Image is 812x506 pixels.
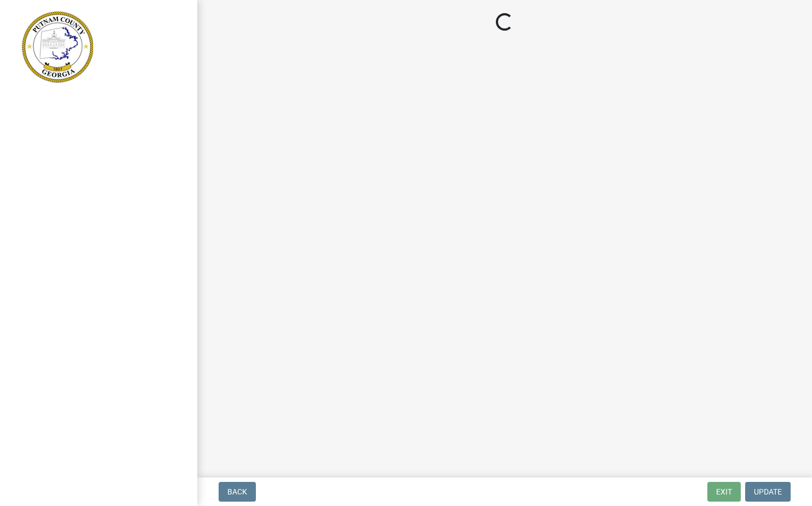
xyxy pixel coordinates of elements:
[219,482,256,502] button: Back
[707,482,741,502] button: Exit
[754,487,782,496] span: Update
[745,482,791,502] button: Update
[22,12,93,83] img: Putnam County, Georgia
[227,487,247,496] span: Back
